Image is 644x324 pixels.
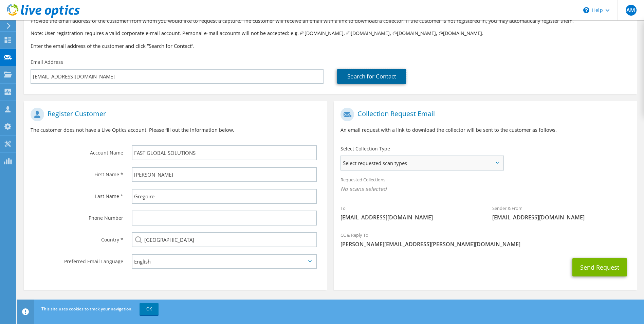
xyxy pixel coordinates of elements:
button: Send Request [572,258,627,276]
a: Search for Contact [337,69,406,84]
div: Sender & From [485,201,637,224]
span: [PERSON_NAME][EMAIL_ADDRESS][PERSON_NAME][DOMAIN_NAME] [341,240,630,248]
label: Preferred Email Language [31,254,123,265]
label: Last Name * [31,189,123,200]
p: Provide the email address of the customer from whom you would like to request a capture. The cust... [31,17,630,25]
p: An email request with a link to download the collector will be sent to the customer as follows. [341,126,630,134]
svg: \n [583,7,589,13]
span: [EMAIL_ADDRESS][DOMAIN_NAME] [341,214,479,221]
label: Email Address [31,59,63,66]
span: No scans selected [341,185,630,193]
label: Country * [31,232,123,243]
p: The customer does not have a Live Optics account. Please fill out the information below. [31,126,320,134]
span: [EMAIL_ADDRESS][DOMAIN_NAME] [492,214,630,221]
div: To [334,201,485,224]
span: AM [626,5,637,16]
p: Note: User registration requires a valid corporate e-mail account. Personal e-mail accounts will ... [31,30,630,37]
a: OK [140,303,159,315]
label: First Name * [31,167,123,178]
div: CC & Reply To [334,228,637,251]
div: Requested Collections [334,173,637,198]
label: Account Name [31,145,123,156]
label: Phone Number [31,211,123,221]
h1: Register Customer [31,108,317,121]
h3: Enter the email address of the customer and click “Search for Contact”. [31,42,630,50]
h1: Collection Request Email [341,108,627,121]
span: This site uses cookies to track your navigation. [41,306,132,312]
span: Select requested scan types [341,156,503,170]
label: Select Collection Type [341,145,390,152]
